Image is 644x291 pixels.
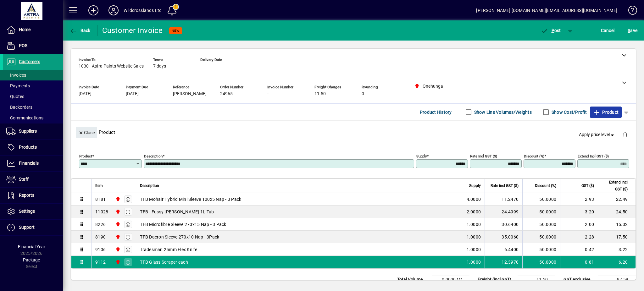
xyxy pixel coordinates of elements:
[3,113,63,123] a: Communications
[19,27,31,32] span: Home
[576,129,618,140] button: Apply price level
[489,234,519,240] div: 35.0060
[95,196,106,202] div: 8181
[18,244,45,249] span: Financial Year
[19,193,34,198] span: Reports
[476,5,617,15] div: [PERSON_NAME] [DOMAIN_NAME][EMAIL_ADDRESS][DOMAIN_NAME]
[314,91,326,96] span: 11.50
[467,259,481,265] span: 1.0000
[124,5,162,15] div: Wildcrosslands Ltd
[581,182,594,189] span: GST ($)
[598,193,636,206] td: 22.49
[6,83,30,88] span: Payments
[71,121,636,144] div: Product
[19,177,29,182] span: Staff
[593,107,619,117] span: Product
[69,28,91,33] span: Back
[598,218,636,231] td: 15.32
[473,109,532,115] label: Show Line Volumes/Weights
[79,64,144,69] span: 1030 - Astra Paints Website Sales
[173,91,207,96] span: [PERSON_NAME]
[417,107,454,118] button: Product History
[74,129,99,135] app-page-header-button: Close
[79,154,92,158] mat-label: Product
[153,64,166,69] span: 7 days
[83,5,103,16] button: Add
[560,276,598,283] td: GST exclusive
[598,256,636,268] td: 6.20
[19,145,37,150] span: Products
[560,256,598,268] td: 0.81
[19,225,35,230] span: Support
[3,22,63,38] a: Home
[628,25,637,36] span: ave
[560,206,598,218] td: 3.20
[102,25,163,36] div: Customer Invoice
[114,208,121,215] span: Onehunga
[522,256,560,268] td: 50.0000
[602,179,628,193] span: Extend incl GST ($)
[19,129,37,134] span: Suppliers
[560,231,598,243] td: 2.28
[552,28,554,33] span: P
[114,246,121,253] span: Onehunga
[6,73,26,78] span: Invoices
[19,43,27,48] span: POS
[467,234,481,240] span: 1.0000
[200,64,202,69] span: -
[114,233,121,240] span: Onehunga
[590,107,622,118] button: Product
[362,91,364,96] span: 0
[140,182,159,189] span: Description
[537,25,564,36] button: Post
[267,91,269,96] span: -
[3,156,63,171] a: Financials
[470,154,497,158] mat-label: Rate incl GST ($)
[599,25,616,36] button: Cancel
[19,161,39,166] span: Financials
[103,5,124,16] button: Profile
[3,38,63,54] a: POS
[3,220,63,235] a: Support
[95,246,106,253] div: 9106
[560,193,598,206] td: 2.93
[489,196,519,202] div: 11.2470
[95,209,108,215] div: 11028
[3,91,63,102] a: Quotes
[126,91,139,96] span: [DATE]
[579,131,615,138] span: Apply price level
[140,209,214,215] span: TFB - Fussy [PERSON_NAME] 1L Tub
[63,25,97,36] app-page-header-button: Back
[416,154,427,158] mat-label: Supply
[95,259,106,265] div: 9112
[467,246,481,253] span: 1.0000
[598,206,636,218] td: 24.50
[467,209,481,215] span: 2.0000
[432,276,469,283] td: 0.0000 M³
[114,259,121,266] span: Onehunga
[95,182,103,189] span: Item
[76,127,97,138] button: Close
[6,105,32,110] span: Backorders
[3,102,63,113] a: Backorders
[144,154,163,158] mat-label: Description
[220,91,233,96] span: 24965
[114,221,121,228] span: Onehunga
[489,259,519,265] div: 12.3970
[3,172,63,187] a: Staff
[491,182,519,189] span: Rate incl GST ($)
[601,25,615,36] span: Cancel
[420,107,452,117] span: Product History
[23,257,40,262] span: Package
[19,59,40,64] span: Customers
[541,28,561,33] span: ost
[550,109,587,115] label: Show Cost/Profit
[140,259,188,265] span: TFB Glass Scraper each
[524,154,544,158] mat-label: Discount (%)
[95,234,106,240] div: 8190
[3,188,63,203] a: Reports
[518,276,555,283] td: 11.50
[140,221,226,228] span: TFB Microfibre Sleeve 270x15 Nap - 3 Pack
[19,209,35,214] span: Settings
[114,196,121,203] span: Onehunga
